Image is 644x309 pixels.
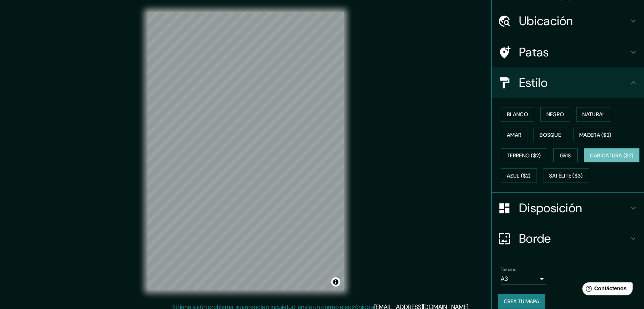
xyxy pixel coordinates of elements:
button: Bosque [533,128,567,142]
font: Satélite ($3) [549,173,583,179]
font: A3 [501,275,508,283]
font: Madera ($2) [579,131,611,138]
div: Estilo [492,67,644,98]
div: Patas [492,37,644,67]
font: Bosque [540,131,561,138]
font: Terreno ($2) [507,152,541,159]
iframe: Lanzador de widgets de ayuda [576,279,636,301]
button: Gris [553,148,578,163]
canvas: Mapa [147,12,344,290]
button: Satélite ($3) [543,168,589,183]
button: Blanco [501,107,534,122]
font: Caricatura ($2) [590,152,634,159]
button: Amar [501,128,527,142]
font: Borde [519,231,551,247]
font: Disposición [519,200,582,216]
font: Tamaño [501,266,516,272]
font: Estilo [519,75,548,91]
button: Negro [540,107,570,122]
button: Madera ($2) [573,128,617,142]
font: Crea tu mapa [504,298,539,305]
font: Azul ($2) [507,173,531,179]
font: Blanco [507,111,528,118]
button: Activar o desactivar atribución [331,277,340,287]
button: Caricatura ($2) [584,148,640,163]
div: Ubicación [492,6,644,36]
font: Natural [582,111,605,118]
font: Amar [507,131,521,138]
button: Crea tu mapa [498,294,545,309]
font: Gris [560,152,571,159]
button: Terreno ($2) [501,148,547,163]
button: Natural [576,107,611,122]
div: A3 [501,273,546,285]
div: Borde [492,223,644,254]
div: Disposición [492,193,644,223]
button: Azul ($2) [501,168,537,183]
font: Negro [546,111,564,118]
font: Patas [519,44,549,60]
font: Ubicación [519,13,573,29]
